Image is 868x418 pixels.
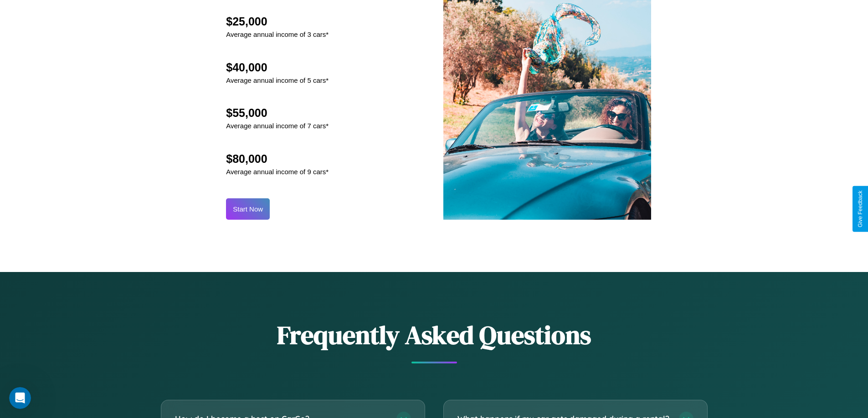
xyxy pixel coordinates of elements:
[226,74,329,86] p: Average annual income of 5 cars*
[226,152,329,166] h2: $80,000
[226,15,329,28] h2: $25,000
[226,166,329,178] p: Average annual income of 9 cars*
[226,198,270,220] button: Start Now
[226,106,329,120] h2: $55,000
[226,120,329,132] p: Average annual income of 7 cars*
[226,28,329,40] p: Average annual income of 3 cars*
[226,61,329,74] h2: $40,000
[857,191,863,227] div: Give Feedback
[161,317,708,353] h2: Frequently Asked Questions
[9,387,31,409] iframe: Intercom live chat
